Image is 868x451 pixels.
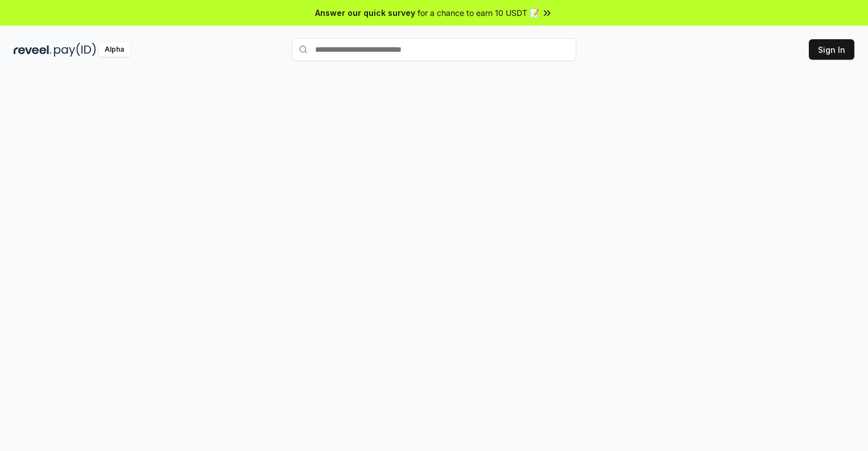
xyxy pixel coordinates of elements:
[14,43,52,57] img: reveel_dark
[98,43,130,57] div: Alpha
[418,7,539,19] span: for a chance to earn 10 USDT 📝
[54,43,96,57] img: pay_id
[315,7,415,19] span: Answer our quick survey
[809,39,854,60] button: Sign In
